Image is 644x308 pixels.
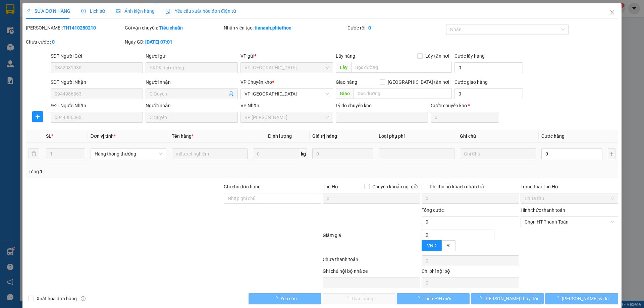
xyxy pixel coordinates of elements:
[145,39,172,45] b: [DATE] 07:01
[26,8,70,14] span: SỬA ĐƠN HÀNG
[91,133,116,139] span: Đơn vị tính
[33,114,43,119] span: plus
[46,133,52,139] span: SL
[273,296,280,301] span: loading
[460,148,536,159] input: Ghi Chú
[146,102,238,109] div: Người nhận
[354,88,452,99] input: Dọc đường
[431,102,499,109] div: Cước chuyển kho
[224,193,321,204] input: Ghi chú đơn hàng
[458,130,539,143] th: Ghi chú
[471,293,544,304] button: [PERSON_NAME] thay đổi
[245,63,329,73] span: VP Tiền Hải
[165,8,236,14] span: Yêu cầu xuất hóa đơn điện tử
[159,25,183,30] b: Tiêu chuẩn
[312,133,337,139] span: Giá trị hàng
[172,148,248,159] input: VD: Bàn, Ghế
[312,148,373,159] input: 0
[26,24,123,32] div: [PERSON_NAME]:
[146,78,238,86] div: Người nhận
[81,9,86,13] span: clock-circle
[323,267,420,278] div: Ghi chú nội bộ nhà xe
[454,79,488,85] label: Cước giao hàng
[370,183,420,190] span: Chuyển khoản ng. gửi
[454,88,523,99] input: Cước giao hàng
[241,52,333,60] div: VP gửi
[521,207,565,213] label: Hình thức thanh toán
[541,133,565,139] span: Cước hàng
[300,148,307,159] span: kg
[608,148,615,159] button: plus
[368,25,371,30] b: 0
[603,3,622,22] button: Close
[52,39,55,45] b: 0
[477,296,484,301] span: loading
[26,38,123,46] div: Chưa cước :
[172,133,194,139] span: Tên hàng
[125,24,222,32] div: Gói vận chuyển:
[81,296,86,301] span: info-circle
[229,91,234,97] span: user-add
[454,62,523,73] input: Cước lấy hàng
[245,112,329,122] span: VP Nguyễn Xiển
[447,243,450,248] span: %
[322,256,421,267] div: Chưa thanh toán
[376,130,457,143] th: Loại phụ phí
[336,102,428,109] div: Lý do chuyển kho
[422,207,444,213] span: Tổng cước
[545,293,618,304] button: [PERSON_NAME] và In
[323,184,338,189] span: Thu Hộ
[34,295,79,302] span: Xuất hóa đơn hàng
[484,295,538,302] span: [PERSON_NAME] thay đổi
[280,295,297,302] span: Yêu cầu
[224,184,261,189] label: Ghi chú đơn hàng
[32,111,43,122] button: plus
[29,168,249,175] div: Tổng: 1
[51,52,143,60] div: SĐT Người Gửi
[81,8,105,14] span: Lịch sử
[241,102,333,109] div: VP Nhận
[241,79,272,85] span: VP Chuyển kho
[51,78,143,86] div: SĐT Người Nhận
[562,295,609,302] span: [PERSON_NAME] và In
[336,62,351,73] span: Lấy
[116,9,120,13] span: picture
[95,149,162,159] span: Hàng thông thường
[249,293,321,304] button: Yêu cầu
[385,78,452,86] span: [GEOGRAPHIC_DATA] tận nơi
[125,38,222,46] div: Ngày GD:
[427,243,436,248] span: VND
[323,293,395,304] button: Giao hàng
[51,102,143,109] div: SĐT Người Nhận
[26,9,31,13] span: edit
[336,79,357,85] span: Giao hàng
[521,183,618,190] div: Trạng thái Thu Hộ
[336,88,354,99] span: Giao
[63,25,96,30] b: TH1410250210
[609,10,615,15] span: close
[322,232,421,254] div: Giảm giá
[397,293,470,304] button: Thêm ĐH mới
[245,89,329,99] span: VP Thái Bình
[423,52,452,60] span: Lấy tận nơi
[351,62,452,73] input: Dọc đường
[268,133,292,139] span: Định lượng
[347,24,445,32] div: Cước rồi :
[336,53,355,59] span: Lấy hàng
[427,183,487,190] span: Phí thu hộ khách nhận trả
[554,296,562,301] span: loading
[423,295,451,302] span: Thêm ĐH mới
[224,24,346,32] div: Nhân viên tạo:
[116,8,155,14] span: Ảnh kiện hàng
[415,296,423,301] span: loading
[29,148,39,159] button: delete
[525,193,614,203] span: Chưa thu
[525,217,614,227] span: Chọn HT Thanh Toán
[146,52,238,60] div: Người gửi
[454,53,485,59] label: Cước lấy hàng
[422,267,519,278] div: Chi phí nội bộ
[165,9,171,14] img: icon
[255,25,291,30] b: tienanh.phiethoc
